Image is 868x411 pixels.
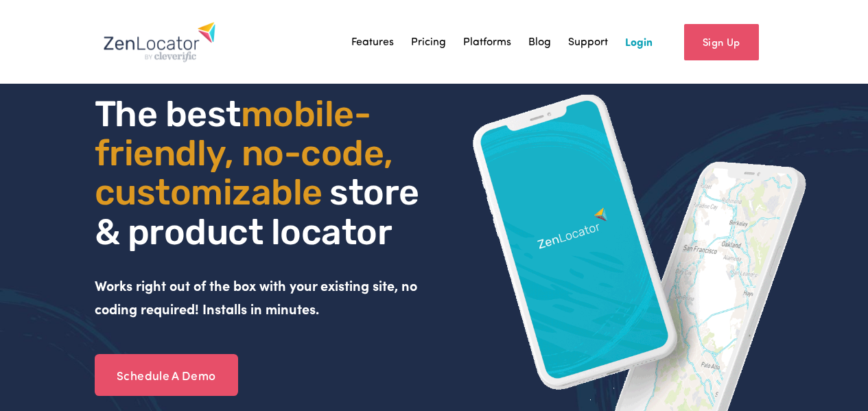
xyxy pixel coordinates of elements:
a: Schedule A Demo [95,354,238,397]
a: Support [568,32,608,52]
span: The best [95,93,241,135]
a: Sign Up [684,24,759,60]
strong: Works right out of the box with your existing site, no coding required! Installs in minutes. [95,276,421,318]
img: Zenlocator [103,21,216,62]
a: Features [351,32,394,52]
a: Pricing [411,32,446,52]
span: mobile- friendly, no-code, customizable [95,93,401,213]
span: store & product locator [95,171,427,253]
a: Blog [528,32,551,52]
a: Login [625,32,653,52]
a: Platforms [463,32,511,52]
